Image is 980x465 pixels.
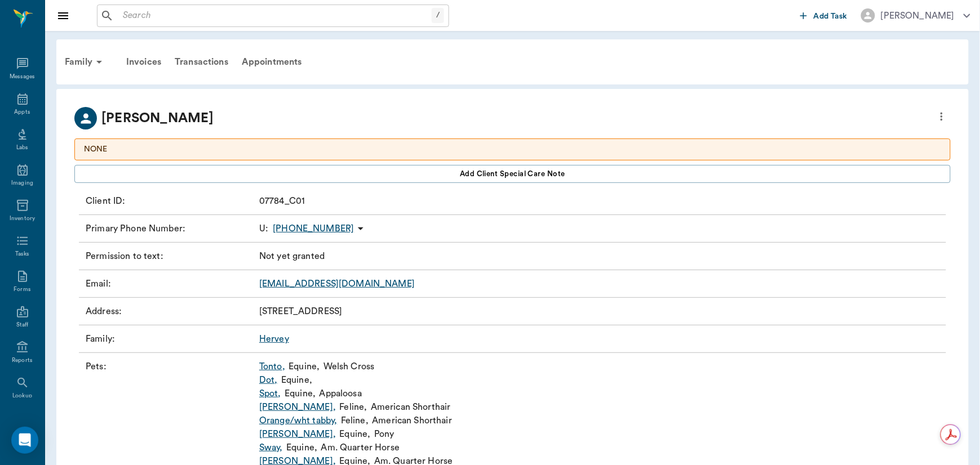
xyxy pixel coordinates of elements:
[168,48,235,75] a: Transactions
[432,8,444,23] div: /
[323,360,375,373] p: Welsh Cross
[86,332,255,346] p: Family :
[259,222,268,235] span: U :
[10,214,35,223] div: Inventory
[16,321,28,329] div: Staff
[259,427,336,441] a: [PERSON_NAME],
[235,48,309,75] a: Appointments
[289,360,320,373] p: Equine ,
[12,356,33,365] div: Reports
[119,48,168,75] a: Invoices
[374,427,394,441] p: Pony
[86,249,255,263] p: Permission to text :
[460,168,565,180] span: Add client Special Care Note
[286,441,317,454] p: Equine ,
[259,194,305,208] p: 07784_C01
[371,400,451,414] p: American Shorthair
[259,249,325,263] p: Not yet granted
[320,387,362,400] p: Appaloosa
[340,427,371,441] p: Equine ,
[881,9,955,23] div: [PERSON_NAME]
[340,400,367,414] p: Feline ,
[259,279,415,288] a: [EMAIL_ADDRESS][DOMAIN_NAME]
[84,144,941,155] p: NONE
[259,305,342,318] p: [STREET_ADDRESS]
[74,165,951,183] button: Add client Special Care Note
[10,73,36,81] div: Messages
[86,194,255,208] p: Client ID :
[15,250,29,258] div: Tasks
[11,179,33,187] div: Imaging
[285,387,316,400] p: Equine ,
[281,373,312,387] p: Equine ,
[58,48,113,75] div: Family
[933,107,951,126] button: more
[259,441,283,454] a: Sway,
[11,427,38,454] div: Open Intercom Messenger
[118,8,432,24] input: Search
[259,387,281,400] a: Spot,
[14,285,30,294] div: Forms
[86,305,255,318] p: Address :
[796,5,852,26] button: Add Task
[259,400,336,414] a: [PERSON_NAME],
[372,414,452,427] p: American Shorthair
[273,222,354,235] p: [PHONE_NUMBER]
[14,108,30,117] div: Appts
[259,414,338,427] a: Orange/wht tabby,
[259,373,278,387] a: Dot,
[852,5,979,26] button: [PERSON_NAME]
[259,360,285,373] a: Tonto,
[321,441,400,454] p: Am. Quarter Horse
[86,222,255,235] p: Primary Phone Number :
[259,334,289,343] a: Hervey
[341,414,369,427] p: Feline ,
[86,277,255,290] p: Email :
[16,144,28,152] div: Labs
[12,392,32,400] div: Lookup
[101,108,214,128] p: [PERSON_NAME]
[52,5,74,27] button: Close drawer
